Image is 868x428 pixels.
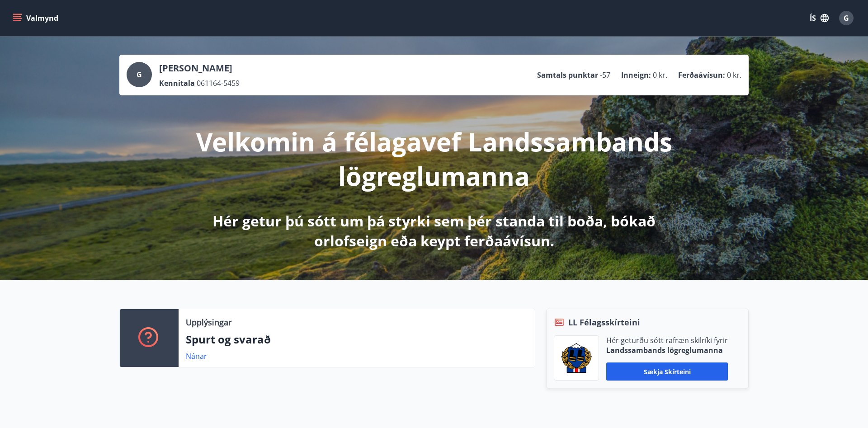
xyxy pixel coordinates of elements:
p: Landssambands lögreglumanna [606,345,728,355]
button: menu [11,10,62,26]
p: Ferðaávísun : [678,70,725,80]
p: Samtals punktar [537,70,598,80]
span: LL Félagsskírteini [568,316,640,328]
p: Velkomin á félagavef Landssambands lögreglumanna [195,124,673,193]
p: Hér getur þú sótt um þá styrki sem þér standa til boða, bókað orlofseign eða keypt ferðaávísun. [195,211,673,251]
button: G [835,7,857,29]
span: -57 [600,70,610,80]
span: 061164-5459 [197,78,240,88]
p: Hér geturðu sótt rafræn skilríki fyrir [606,335,728,345]
button: ÍS [805,10,834,26]
p: [PERSON_NAME] [159,62,240,75]
p: Kennitala [159,78,195,88]
span: G [137,70,142,80]
p: Upplýsingar [186,316,231,328]
a: Nánar [186,351,207,361]
span: G [844,13,849,23]
span: 0 kr. [653,70,667,80]
p: Inneign : [621,70,651,80]
span: 0 kr. [727,70,741,80]
img: 1cqKbADZNYZ4wXUG0EC2JmCwhQh0Y6EN22Kw4FTY.png [561,343,592,373]
button: Sækja skírteini [606,362,728,381]
p: Spurt og svarað [186,332,528,347]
